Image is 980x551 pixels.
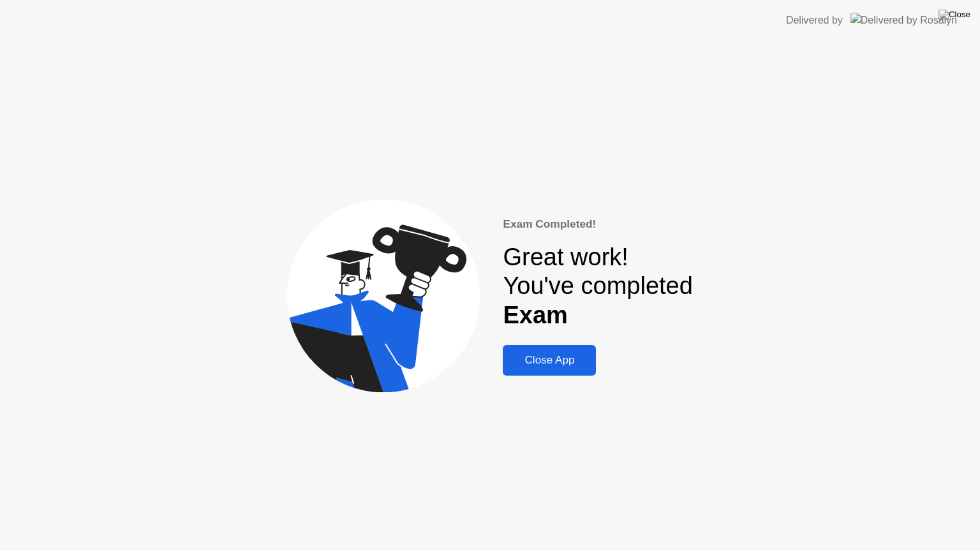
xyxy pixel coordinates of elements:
[503,345,596,376] button: Close App
[503,243,692,330] div: Great work! You've completed
[503,302,567,328] b: Exam
[939,10,970,20] img: Close
[503,216,692,233] div: Exam Completed!
[850,13,957,27] img: Delivered by Rosalyn
[507,354,592,367] div: Close App
[786,13,843,28] div: Delivered by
